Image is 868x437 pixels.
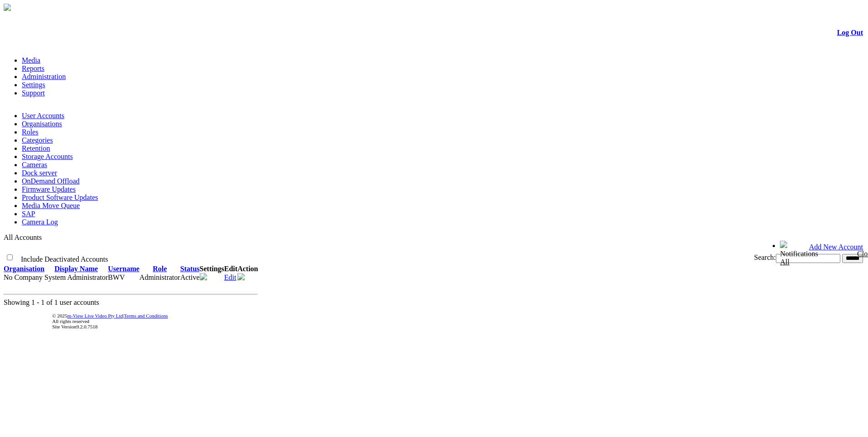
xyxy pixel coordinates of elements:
[139,273,180,282] td: Administrator
[67,313,123,318] a: m-View Live Video Pty Ltd
[44,273,108,281] span: Contact Method: None
[22,120,62,128] a: Organisations
[22,169,57,177] a: Dock server
[76,324,98,329] span: 9.2.0.7518
[22,185,76,193] a: Firmware Updates
[22,73,66,80] a: Administration
[4,233,42,241] span: All Accounts
[200,265,224,273] th: Settings
[22,89,45,97] a: Support
[22,202,80,209] a: Media Move Queue
[22,161,47,169] a: Cameras
[4,4,11,11] img: arrow-3.png
[237,265,258,273] th: Action
[837,29,863,36] a: Log Out
[21,255,108,263] span: Include Deactivated Accounts
[423,253,863,263] div: Search:
[200,273,207,280] img: camera24.png
[22,177,79,185] a: OnDemand Offload
[4,273,43,281] span: No Company
[22,210,35,218] a: SAP
[10,308,46,334] img: DigiCert Secured Site Seal
[780,241,787,248] img: bell24.png
[237,274,245,282] a: Deactivate
[780,250,845,266] div: Notifications
[22,56,40,64] a: Media
[22,81,45,89] a: Settings
[108,265,139,273] a: Username
[22,194,98,201] a: Product Software Updates
[108,273,125,281] span: BWV
[22,144,50,152] a: Retention
[4,265,44,273] a: Organisation
[54,265,98,273] a: Display Name
[52,313,863,329] div: © 2025 | All rights reserved
[4,298,99,306] span: Showing 1 - 1 of 1 user accounts
[22,218,58,226] a: Camera Log
[180,265,200,273] a: Status
[52,324,863,329] div: Site Version
[124,313,168,318] a: Terms and Conditions
[237,273,245,280] img: user-active-green-icon.svg
[224,273,237,281] a: Edit
[153,265,167,273] a: Role
[22,136,53,144] a: Categories
[22,128,38,136] a: Roles
[647,241,762,248] span: Welcome, System Administrator (Administrator)
[22,112,64,119] a: User Accounts
[22,65,44,72] a: Reports
[180,273,200,282] td: Active
[224,265,237,273] th: Edit
[22,153,73,160] a: Storage Accounts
